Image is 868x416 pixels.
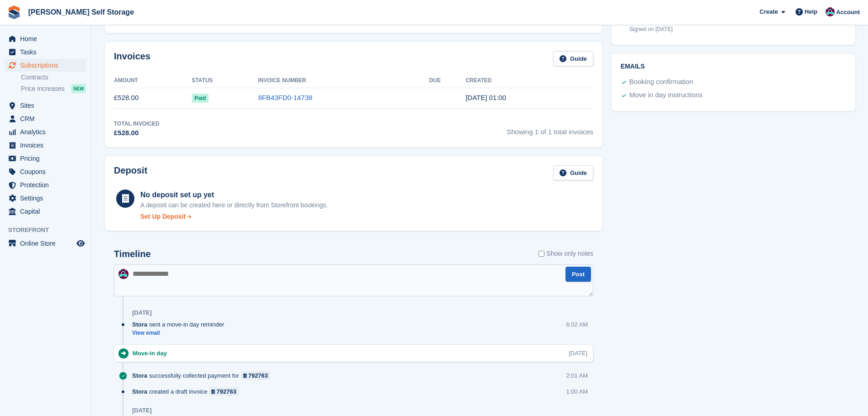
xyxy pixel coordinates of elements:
[114,88,192,108] td: £528.00
[132,371,275,380] div: successfully collected payment for
[5,32,86,45] a: menu
[20,139,75,152] span: Invoices
[539,249,593,258] label: Show only notes
[21,84,65,93] span: Price increases
[20,152,75,165] span: Pricing
[8,226,91,235] span: Storefront
[132,387,243,396] div: created a draft invoice
[20,237,75,250] span: Online Store
[5,237,86,250] a: menu
[5,165,86,178] a: menu
[241,371,271,380] a: 792763
[20,205,75,218] span: Capital
[553,165,593,180] a: Guide
[114,249,151,259] h2: Timeline
[216,387,236,396] div: 792763
[118,269,128,279] img: Ben
[629,77,693,88] div: Booking confirmation
[140,190,328,200] div: No deposit set up yet
[5,179,86,191] a: menu
[140,212,328,221] a: Set Up Deposit
[21,73,86,82] a: Contracts
[258,74,429,88] th: Invoice Number
[539,249,544,258] input: Show only notes
[805,7,817,16] span: Help
[836,8,860,17] span: Account
[114,120,159,128] div: Total Invoiced
[826,7,835,16] img: Ben
[429,74,466,88] th: Due
[629,25,764,33] div: Signed on [DATE]
[20,46,75,58] span: Tasks
[192,74,258,88] th: Status
[25,5,138,20] a: [PERSON_NAME] Self Storage
[466,74,593,88] th: Created
[5,59,86,72] a: menu
[569,349,587,358] div: [DATE]
[20,126,75,138] span: Analytics
[466,94,506,101] time: 2025-09-02 00:00:08 UTC
[5,205,86,218] a: menu
[20,192,75,205] span: Settings
[5,192,86,205] a: menu
[20,165,75,178] span: Coupons
[566,387,588,396] div: 1:00 AM
[75,238,86,249] a: Preview store
[132,309,152,316] div: [DATE]
[114,51,150,66] h2: Invoices
[20,99,75,112] span: Sites
[5,126,86,138] a: menu
[133,349,171,358] div: Move-in day
[114,128,159,138] div: £528.00
[132,407,152,414] div: [DATE]
[140,200,328,210] p: A deposit can be created here or directly from Storefront bookings.
[20,179,75,191] span: Protection
[209,387,239,396] a: 792763
[248,371,268,380] div: 792763
[565,267,591,282] button: Post
[20,32,75,45] span: Home
[629,90,703,101] div: Move in day instructions
[132,387,147,396] span: Stora
[114,74,192,88] th: Amount
[132,320,147,329] span: Stora
[132,371,147,380] span: Stora
[5,112,86,125] a: menu
[71,84,86,93] div: NEW
[553,51,593,66] a: Guide
[192,94,209,103] span: Paid
[258,94,312,101] a: 8FB43FD0-14738
[20,112,75,125] span: CRM
[132,320,229,329] div: sent a move-in day reminder
[566,320,588,329] div: 6:02 AM
[21,84,86,94] a: Price increases NEW
[5,139,86,152] a: menu
[132,329,229,337] a: View email
[114,165,147,180] h2: Deposit
[20,59,75,72] span: Subscriptions
[507,120,593,138] span: Showing 1 of 1 total invoices
[5,152,86,165] a: menu
[7,5,21,19] img: stora-icon-8386f47178a22dfd0bd8f6a31ec36ba5ce8667c1dd55bd0f319d3a0aa187defe.svg
[140,212,186,221] div: Set Up Deposit
[5,99,86,112] a: menu
[760,7,778,16] span: Create
[566,371,588,380] div: 2:01 AM
[621,63,846,70] h2: Emails
[5,46,86,58] a: menu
